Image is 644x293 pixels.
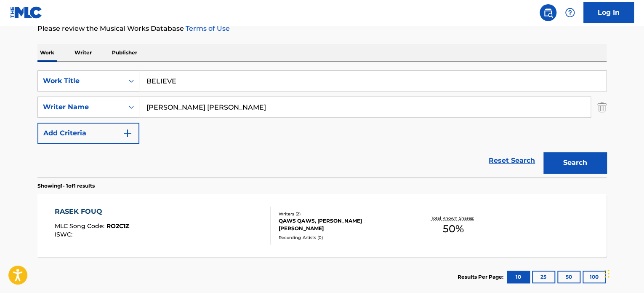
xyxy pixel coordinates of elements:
button: 100 [583,271,606,283]
a: Log In [583,2,634,23]
div: Help [562,4,578,21]
span: MLC Song Code : [55,222,106,230]
img: MLC Logo [10,6,43,19]
p: Work [37,44,57,62]
button: 50 [557,271,580,283]
a: Public Search [540,4,556,21]
p: Showing 1 - 1 of 1 results [37,182,95,190]
button: 25 [532,271,555,283]
iframe: Chat Widget [602,253,644,293]
p: Results Per Page: [458,273,506,281]
div: Writer Name [43,102,119,112]
div: RASEK FOUQ [55,207,129,217]
button: Add Criteria [37,123,139,144]
img: search [543,8,553,18]
form: Search Form [37,70,607,177]
div: Recording Artists ( 0 ) [279,234,406,241]
button: Search [543,152,607,173]
div: Writers ( 2 ) [279,211,406,217]
span: 50 % [443,221,464,237]
div: Work Title [43,76,119,86]
button: 10 [507,271,530,283]
div: QAWS QAWS, [PERSON_NAME] [PERSON_NAME] [279,217,406,232]
p: Please review the Musical Works Database [37,24,607,34]
a: Terms of Use [184,24,230,32]
a: RASEK FOUQMLC Song Code:RO2C1ZISWC:Writers (2)QAWS QAWS, [PERSON_NAME] [PERSON_NAME]Recording Art... [37,194,607,257]
img: help [565,8,575,18]
a: Reset Search [484,151,539,170]
img: 9d2ae6d4665cec9f34b9.svg [122,128,133,138]
div: Drag [604,261,609,286]
p: Writer [72,44,94,62]
p: Publisher [109,44,140,62]
span: ISWC : [55,231,75,238]
p: Total Known Shares: [431,215,476,221]
span: RO2C1Z [106,222,129,230]
img: Delete Criterion [597,97,607,118]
